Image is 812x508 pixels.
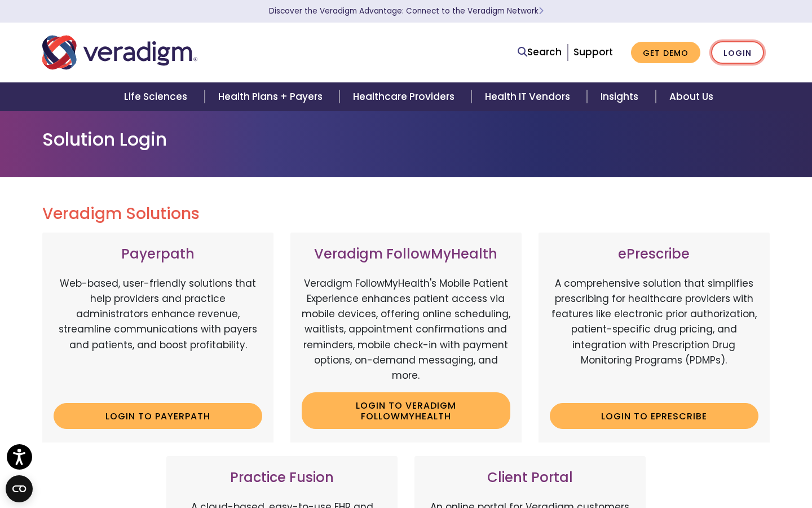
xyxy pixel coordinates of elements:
[42,129,770,150] h1: Solution Login
[339,82,471,111] a: Healthcare Providers
[111,82,204,111] a: Life Sciences
[6,475,33,502] button: Open CMP widget
[302,276,510,383] p: Veradigm FollowMyHealth's Mobile Patient Experience enhances patient access via mobile devices, o...
[573,45,613,59] a: Support
[656,82,727,111] a: About Us
[54,403,262,429] a: Login to Payerpath
[550,276,758,395] p: A comprehensive solution that simplifies prescribing for healthcare providers with features like ...
[550,403,758,429] a: Login to ePrescribe
[178,470,386,486] h3: Practice Fusion
[711,41,764,64] a: Login
[595,438,798,494] iframe: Drift Chat Widget
[587,82,655,111] a: Insights
[54,276,262,395] p: Web-based, user-friendly solutions that help providers and practice administrators enhance revenu...
[269,6,544,16] a: Discover the Veradigm Advantage: Connect to the Veradigm NetworkLearn More
[539,6,544,16] span: Learn More
[631,42,700,64] a: Get Demo
[42,34,197,71] img: Veradigm logo
[302,246,510,262] h3: Veradigm FollowMyHealth
[302,392,510,429] a: Login to Veradigm FollowMyHealth
[426,470,634,486] h3: Client Portal
[550,246,758,262] h3: ePrescribe
[42,204,770,224] h2: Veradigm Solutions
[471,82,587,111] a: Health IT Vendors
[205,82,339,111] a: Health Plans + Payers
[518,45,562,60] a: Search
[54,246,262,262] h3: Payerpath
